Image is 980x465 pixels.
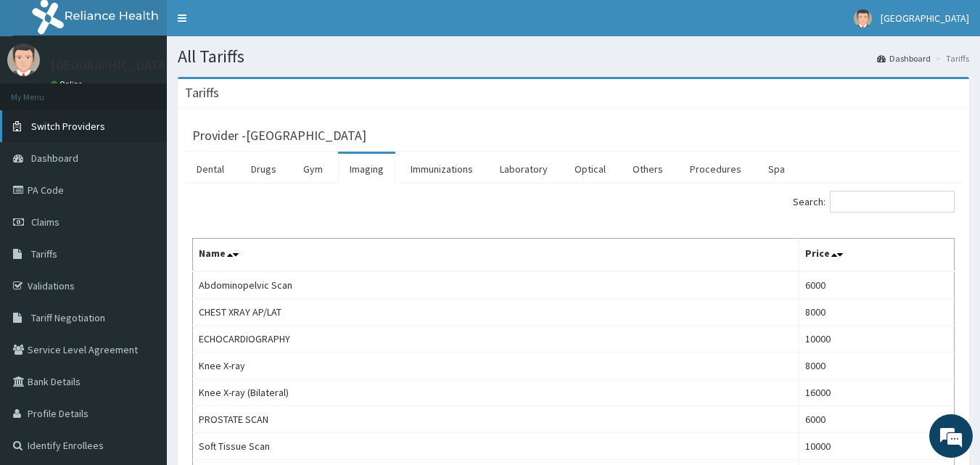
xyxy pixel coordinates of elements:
td: Abdominopelvic Scan [193,271,799,299]
p: [GEOGRAPHIC_DATA] [51,59,170,72]
span: Tariff Negotiation [31,311,105,324]
a: Dashboard [877,52,931,65]
td: 10000 [799,326,954,353]
td: Soft Tissue Scan [193,433,799,460]
th: Name [193,239,799,272]
input: Search: [830,191,955,213]
td: 6000 [799,271,954,299]
td: 10000 [799,433,954,460]
a: Dental [185,154,236,184]
div: Minimize live chat window [238,7,273,42]
span: Switch Providers [31,120,105,133]
td: CHEST XRAY AP/LAT [193,299,799,326]
span: [GEOGRAPHIC_DATA] [881,12,969,25]
span: Dashboard [31,152,78,165]
a: Optical [563,154,617,184]
span: We're online! [84,140,200,287]
a: Spa [757,154,796,184]
img: d_794563401_company_1708531726252_794563401 [27,73,59,109]
a: Immunizations [399,154,485,184]
a: Others [621,154,675,184]
div: Chat with us now [75,81,244,100]
a: Gym [292,154,334,184]
h3: Tariffs [185,86,219,99]
td: 8000 [799,299,954,326]
td: 8000 [799,353,954,379]
a: Laboratory [488,154,559,184]
h1: All Tariffs [178,47,969,66]
td: 16000 [799,379,954,406]
a: Online [51,79,86,89]
h3: Provider - [GEOGRAPHIC_DATA] [192,129,366,142]
td: PROSTATE SCAN [193,406,799,433]
span: Claims [31,215,59,229]
img: User Image [7,44,40,76]
label: Search: [793,191,955,213]
a: Imaging [338,154,395,184]
li: Tariffs [932,52,969,65]
th: Price [799,239,954,272]
img: User Image [854,9,872,28]
a: Drugs [239,154,288,184]
td: ECHOCARDIOGRAPHY [193,326,799,353]
td: Knee X-ray [193,353,799,379]
span: Tariffs [31,247,57,260]
td: Knee X-ray (Bilateral) [193,379,799,406]
textarea: Type your message and hit 'Enter' [7,310,276,361]
a: Procedures [678,154,753,184]
td: 6000 [799,406,954,433]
